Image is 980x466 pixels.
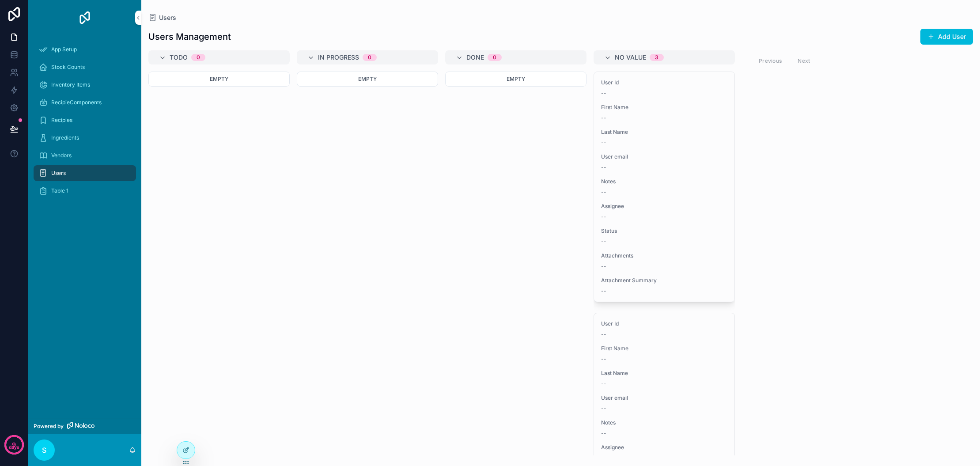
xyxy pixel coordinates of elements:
[601,394,727,402] span: User email
[601,288,606,295] span: --
[34,165,136,181] a: Users
[493,54,496,61] div: 0
[601,345,727,352] span: First Name
[601,104,727,111] span: First Name
[34,423,64,430] span: Powered by
[601,419,727,426] span: Notes
[34,42,136,57] a: App Setup
[601,356,606,363] span: --
[34,148,136,163] a: Vendors
[51,187,68,194] span: Table 1
[12,440,16,449] p: 9
[507,76,525,82] span: Empty
[51,117,72,124] span: Recipies
[601,277,727,284] span: Attachment Summary
[601,370,727,377] span: Last Name
[51,64,85,71] span: Stock Counts
[601,213,606,220] span: --
[51,46,77,53] span: App Setup
[601,139,606,146] span: --
[601,153,727,160] span: User email
[42,445,46,455] span: s
[51,170,66,177] span: Users
[51,152,72,159] span: Vendors
[28,35,141,210] div: scrollable content
[318,53,359,62] span: In progress
[34,130,136,146] a: Ingredients
[601,455,606,462] span: --
[368,54,371,61] div: 0
[601,90,606,97] span: --
[34,112,136,128] a: Recipies
[148,30,231,43] h1: Users Management
[601,320,727,327] span: User Id
[9,444,19,451] p: days
[601,252,727,259] span: Attachments
[159,13,176,22] span: Users
[601,79,727,86] span: User Id
[78,11,92,25] img: App logo
[601,380,606,387] span: --
[601,203,727,210] span: Assignee
[615,53,646,62] span: No value
[601,178,727,185] span: Notes
[51,81,90,88] span: Inventory Items
[601,114,606,121] span: --
[210,76,228,82] span: Empty
[34,77,136,93] a: Inventory Items
[358,76,377,82] span: Empty
[594,72,735,302] a: User Id--First Name--Last Name--User email--Notes--Assignee--Status--Attachments--Attachment Summ...
[34,95,136,110] a: RecipieComponents
[601,331,606,338] span: --
[601,189,606,196] span: --
[601,444,727,451] span: Assignee
[601,227,727,235] span: Status
[148,13,176,22] a: Users
[601,238,606,245] span: --
[655,54,658,61] div: 3
[34,59,136,75] a: Stock Counts
[601,430,606,437] span: --
[51,99,102,106] span: RecipieComponents
[601,263,606,270] span: --
[51,134,79,141] span: Ingredients
[466,53,484,62] span: Done
[28,418,141,434] a: Powered by
[601,129,727,136] span: Last Name
[170,53,188,62] span: Todo
[197,54,200,61] div: 0
[601,164,606,171] span: --
[920,29,973,45] button: Add User
[34,183,136,199] a: Table 1
[601,405,606,412] span: --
